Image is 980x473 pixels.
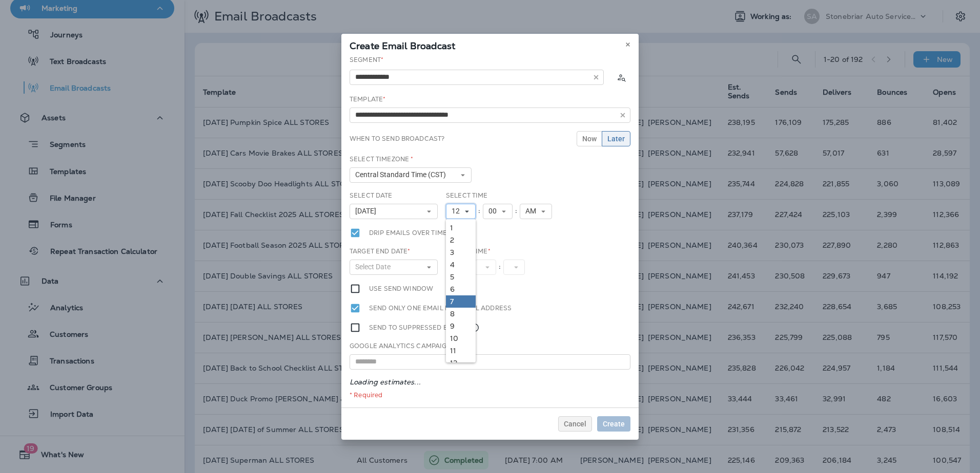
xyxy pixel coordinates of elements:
label: Google Analytics Campaign Title [350,342,470,350]
label: Select Timezone [350,155,413,163]
div: * Required [350,391,630,399]
a: 4 [446,259,476,271]
button: [DATE] [350,204,438,219]
label: Select Date [350,191,393,200]
button: AM [520,204,552,219]
button: Select Date [350,260,438,275]
a: 6 [446,283,476,295]
div: : [513,204,520,219]
span: [DATE] [355,207,380,216]
a: 2 [446,234,476,246]
label: Send only one email per email address [369,303,512,314]
label: Segment [350,56,383,64]
label: Drip emails over time [369,227,447,239]
span: Later [607,135,625,142]
div: : [496,260,503,275]
button: 00 [483,204,513,219]
a: 9 [446,320,476,332]
button: Central Standard Time (CST) [350,167,472,183]
label: Select Time [446,191,488,200]
a: 3 [446,246,476,259]
a: 8 [446,308,476,320]
span: 12 [452,207,464,216]
a: 7 [446,295,476,308]
label: Send to suppressed emails. [369,322,480,333]
span: Now [582,135,597,142]
a: 10 [446,332,476,345]
label: Template [350,95,385,103]
a: 12 [446,357,476,369]
span: 00 [488,207,501,216]
button: Now [577,131,602,146]
span: Select Date [355,263,395,271]
span: Create [603,420,625,427]
span: AM [525,207,540,216]
span: Central Standard Time (CST) [355,170,450,179]
button: Cancel [558,416,592,432]
button: Calculate the estimated number of emails to be sent based on selected segment. (This could take a... [612,68,630,87]
button: Later [602,131,630,146]
div: : [476,204,483,219]
button: Create [597,416,630,432]
label: Target End Date [350,247,410,255]
div: Create Email Broadcast [341,34,639,55]
span: Cancel [564,420,586,427]
label: Use send window [369,283,433,294]
a: 1 [446,222,476,234]
button: 12 [446,204,476,219]
label: When to send broadcast? [350,135,444,143]
a: 5 [446,271,476,283]
a: 11 [446,345,476,357]
em: Loading estimates... [350,377,421,386]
